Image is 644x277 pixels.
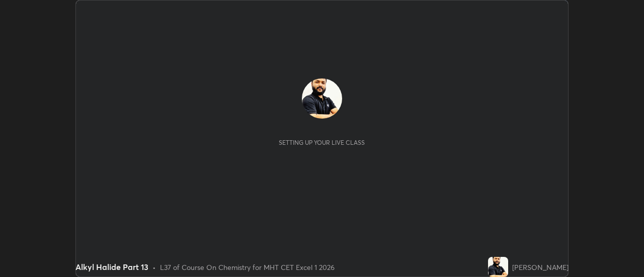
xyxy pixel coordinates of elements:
img: 6919ab72716c417ab2a2c8612824414f.jpg [302,78,342,119]
div: • [152,262,156,272]
div: L37 of Course On Chemistry for MHT CET Excel 1 2026 [160,262,335,272]
img: 6919ab72716c417ab2a2c8612824414f.jpg [488,257,508,277]
div: [PERSON_NAME] [512,262,569,272]
div: Alkyl Halide Part 13 [75,261,148,273]
div: Setting up your live class [279,139,365,146]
